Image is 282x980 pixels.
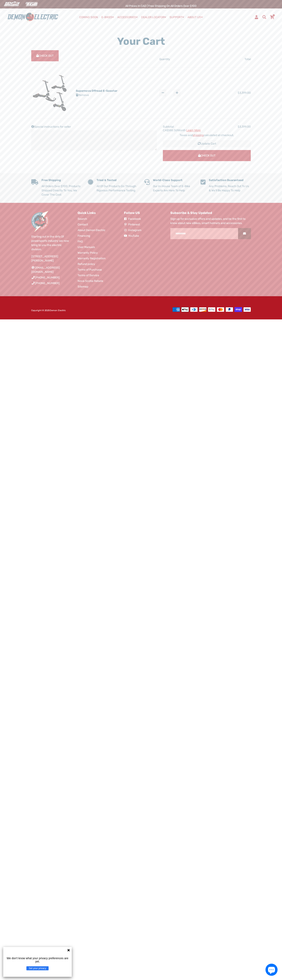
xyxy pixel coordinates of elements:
h4: Quick Links [78,211,118,215]
span: $3,399.00 [238,91,251,95]
p: Any Problems, Reach Out To Us & We'll Be Happy To Help [209,184,251,193]
a: Demon Electric [50,309,66,312]
p: Subtotal [163,125,207,132]
a: Remove [76,93,89,97]
h5: World-Class Support [153,179,195,182]
a: Refund policy [78,262,95,266]
h5: Satisfaction Guaranteed [209,179,251,182]
a: Supernova Offroad E-Scooter [76,89,117,93]
a: [PHONE_NUMBER] [31,281,60,285]
span: Copyright © 2025 [31,309,66,312]
h1: Your cart [69,35,213,47]
a: Warranty Registration [78,256,105,261]
a: ABOUT US [186,14,204,20]
span: Check Out [198,154,215,157]
a: Terms of Service [78,273,99,277]
p: We don't know what your privacy preferences are yet. [5,957,70,963]
a: User Manuals [78,245,95,249]
a: Search [78,217,87,221]
h5: Tried & Tested [97,179,138,182]
a: E-BIKES [100,14,115,20]
p: [STREET_ADDRESS][PERSON_NAME] [31,254,72,263]
h4: Follow US [124,211,164,215]
a: YouTube [124,234,139,238]
a: Nova Scotia Rebate [78,279,103,283]
p: Taxes and calculated at checkout. [163,133,251,137]
a: ACCESSORIES [116,14,139,20]
a: [EMAIL_ADDRESS][DOMAIN_NAME] [31,266,72,274]
a: COMING SOON [78,15,99,20]
a: Instagram [124,228,141,232]
a: Terms of Purchase [78,268,102,272]
p: All Of Our Products Go Through Rigorous Performance Testing [97,184,138,193]
label: Special instructions for seller [31,125,157,129]
span: All Prices in CAD | Free shipping on all orders over $100 [125,4,197,8]
a: shipping [193,133,204,137]
a: About Demon Electric [78,228,105,232]
img: Supernova Offroad E-Scooter [31,74,70,112]
h4: Subscribe & Stay Updated [170,211,251,215]
p: $3,399.00 [207,125,251,129]
h5: Free Shipping [42,179,82,182]
p: Starting out in the dirts Of powersports industry we now bring to you the electric division. [31,235,72,251]
a: [PHONE_NUMBER] [31,275,60,280]
button: Increase item quantity by one [173,89,180,96]
inbox-online-store-chat: Shopify online store chat [264,964,279,977]
div: Total [205,57,251,61]
p: Our In-House Team of E-Bike Experts Are Here To Help [153,184,195,193]
a: Sitemap [78,285,88,289]
p: All Orders Over $100, Products Shipped Directly To You, We Cover The Cost [42,184,82,197]
a: DEALER LOCATOR [140,14,168,20]
input: quantity [159,89,180,96]
a: Warranty Policy [78,251,98,255]
button: Update Cart [163,140,251,147]
p: Sign up for exclusive offers and updates, and be the first to know about new eBikes, smart helmet... [170,217,251,225]
a: Contact [78,222,88,227]
button: Check Out [31,50,59,61]
img: Demon Electric logo [6,12,60,22]
button: Reduce item quantity by one [159,89,166,96]
span: Check Out [36,54,54,57]
img: TGB Canada [23,1,40,7]
button: Check Out [163,150,251,161]
a: Facebook [124,217,141,221]
a: SUPPORT [168,14,185,20]
a: Pinterest [124,222,140,227]
div: Quantity [159,57,205,61]
img: Demon Electric [31,211,49,232]
a: FAQ [78,239,83,244]
a: Financing [78,234,90,238]
img: Demon Electric [2,1,21,7]
button: Set your privacy [26,966,49,970]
